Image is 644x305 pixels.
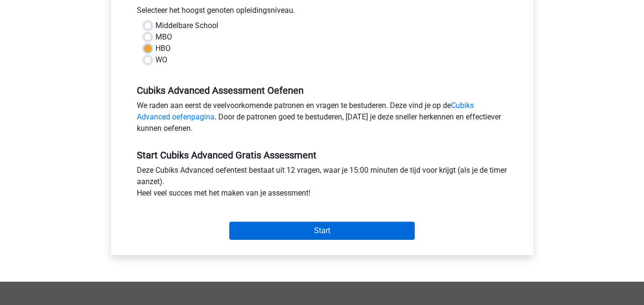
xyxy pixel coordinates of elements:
label: WO [155,54,167,66]
input: Start [229,222,415,240]
div: We raden aan eerst de veelvoorkomende patronen en vragen te bestuderen. Deze vind je op de . Door... [130,100,515,138]
label: MBO [155,31,172,43]
h5: Cubiks Advanced Assessment Oefenen [137,85,508,96]
h5: Start Cubiks Advanced Gratis Assessment [137,149,508,161]
label: Middelbare School [155,20,218,31]
div: Selecteer het hoogst genoten opleidingsniveau. [130,5,515,20]
label: HBO [155,43,171,54]
div: Deze Cubiks Advanced oefentest bestaat uit 12 vragen, waar je 15:00 minuten de tijd voor krijgt (... [130,165,515,203]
